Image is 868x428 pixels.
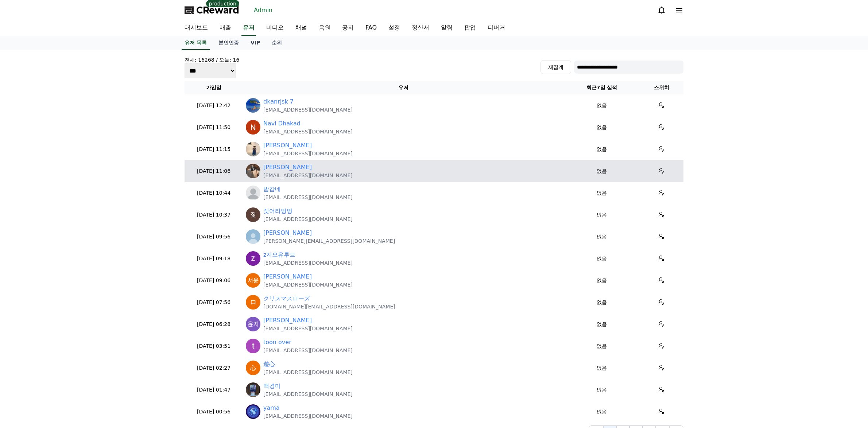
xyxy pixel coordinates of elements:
p: 없음 [567,124,637,131]
p: [DATE] 09:56 [187,233,240,241]
p: 없음 [567,342,637,350]
a: 팝업 [458,20,482,36]
a: 설정 [383,20,406,36]
a: z지오유투브 [263,250,295,259]
a: 백경미 [263,382,281,390]
img: https://lh3.googleusercontent.com/a/ACg8ocJ3HAR2PfC6TT6Kwc_OqPH7Dc40o7goqfxPfYMlHduheSX0xA=s96-c [246,339,260,353]
p: [DATE] 11:15 [187,145,240,153]
p: [DATE] 11:06 [187,167,240,175]
a: FAQ [360,20,383,36]
p: [PERSON_NAME][EMAIL_ADDRESS][DOMAIN_NAME] [263,237,395,245]
th: 최근7일 실적 [564,81,640,94]
a: [PERSON_NAME] [263,163,312,172]
p: [EMAIL_ADDRESS][DOMAIN_NAME] [263,259,353,266]
p: [EMAIL_ADDRESS][DOMAIN_NAME] [263,369,353,376]
p: [EMAIL_ADDRESS][DOMAIN_NAME] [263,215,353,223]
a: [PERSON_NAME] [263,141,312,150]
a: 유저 [241,20,256,36]
img: http://k.kakaocdn.net/dn/rD5N0/btsPTlOzbYx/6GstjBVRnt0Zvs9kKFiIB0/m1.jpg [246,382,260,397]
img: http://img1.kakaocdn.net/thumb/R640x640.q70/?fname=http://t1.kakaocdn.net/account_images/default_... [246,229,260,244]
img: profile_blank.webp [246,186,260,200]
a: Messages [48,231,94,249]
p: [EMAIL_ADDRESS][DOMAIN_NAME] [263,194,353,201]
a: 비디오 [260,20,290,36]
a: yama [263,404,280,412]
p: [EMAIL_ADDRESS][DOMAIN_NAME] [263,172,353,179]
a: Navi Dhakad [263,119,301,128]
img: https://lh3.googleusercontent.com/a/ACg8ocK8rSOU7JscH2hVYeyzmUPRzyZEAIjqyjKKomPHQBepqj81jw=s96-c [246,361,260,375]
span: CReward [196,4,239,16]
p: [EMAIL_ADDRESS][DOMAIN_NAME] [263,347,353,354]
p: [DOMAIN_NAME][EMAIL_ADDRESS][DOMAIN_NAME] [263,303,395,310]
p: [EMAIL_ADDRESS][DOMAIN_NAME] [263,150,353,157]
a: [PERSON_NAME] [263,316,312,325]
a: toon over [263,338,291,347]
h4: 전체: 16268 / 오늘: 16 [185,56,239,63]
a: 음원 [313,20,336,36]
p: 없음 [567,189,637,197]
img: https://lh3.googleusercontent.com/a/ACg8ocL7jatAewJZhQ-fAp93SmIvnb3JEHoR1fXdUf8PGXXZoOKx38Q=s96-c [246,404,260,419]
p: [EMAIL_ADDRESS][DOMAIN_NAME] [263,325,353,332]
span: Messages [61,242,82,248]
p: [DATE] 06:28 [187,320,240,328]
span: Home [19,242,31,248]
p: [DATE] 07:56 [187,299,240,306]
th: 스위치 [640,81,683,94]
p: [DATE] 11:50 [187,124,240,131]
th: 유저 [243,81,564,94]
img: http://k.kakaocdn.net/dn/FBQFe/btsPSqO2ZsS/qGJuqzKtDsnml4SjcsAQ5K/img_640x640.jpg [246,142,260,156]
p: [DATE] 09:06 [187,277,240,284]
a: 디버거 [482,20,511,36]
p: 없음 [567,299,637,306]
p: 없음 [567,255,637,262]
p: 없음 [567,320,637,328]
p: [EMAIL_ADDRESS][DOMAIN_NAME] [263,281,353,288]
p: 없음 [567,167,637,175]
p: [DATE] 10:37 [187,211,240,219]
a: 유저 목록 [182,36,210,50]
p: [DATE] 00:56 [187,408,240,416]
p: [DATE] 03:51 [187,342,240,350]
a: Home [2,231,48,249]
p: 없음 [567,211,637,219]
a: 매출 [214,20,237,36]
img: https://lh3.googleusercontent.com/a/ACg8ocJXVTxhljo3OCfMdzzh_gFLqwglPmgDdzuH9zzHNKOAZoaOUg=s96-c [246,273,260,288]
a: CReward [185,4,239,16]
a: Settings [94,231,140,249]
img: https://lh3.googleusercontent.com/a/ACg8ocK0YEvIeQ4mCA6i-4D7fLSLD9M-9LbZC9_kwCnC4TOBRJqowgg=s96-c [246,98,260,113]
img: https://lh3.googleusercontent.com/a/ACg8ocL4GLn7mOqx19DuzJRHY0bkjmC2WMdHUsW8h-6iFUjqqGSnTg=s96-c [246,120,260,135]
a: 밤감네 [263,185,281,194]
a: Admin [251,4,275,16]
p: 없음 [567,386,637,394]
a: クリスマスローズ [263,294,310,303]
a: [PERSON_NAME] [263,272,312,281]
a: dkanrjsk 7 [263,97,294,106]
img: https://lh3.googleusercontent.com/a/ACg8ocJBjPnTP8KIXEvi_PuyTqkt6pZ2YJkA7AC-llOFzpPF9s4j1g=s96-c [246,295,260,310]
span: Settings [108,242,126,248]
img: https://lh3.googleusercontent.com/a/ACg8ocIK7XyYPaSxoQ-f4LqFuGOkAw_7nmIgEtWbjW7rKkWzpuRkSA=s96-c [246,207,260,222]
p: [EMAIL_ADDRESS][DOMAIN_NAME] [263,128,353,135]
p: 없음 [567,102,637,109]
a: 정산서 [406,20,435,36]
p: [DATE] 02:27 [187,364,240,372]
p: [DATE] 09:18 [187,255,240,262]
p: 없음 [567,233,637,241]
img: https://lh3.googleusercontent.com/a/ACg8ocJBOGus_oo0x_jjExx9yOTejiMFdcm_jUtsigvoJmB08e8c9mo5=s96-c [246,164,260,178]
a: 짖어라멍멍 [263,207,292,215]
a: 채널 [290,20,313,36]
a: 알림 [435,20,458,36]
a: 본인인증 [213,36,245,50]
img: https://lh3.googleusercontent.com/a/ACg8ocJjhf1lE2wgtcSauORfeHb3rwvbFaiuwYYQubWFEQARZ5UtxA=s96-c [246,317,260,331]
p: 없음 [567,145,637,153]
a: 순위 [266,36,288,50]
th: 가입일 [185,81,243,94]
p: [DATE] 10:44 [187,189,240,197]
p: [EMAIL_ADDRESS][DOMAIN_NAME] [263,390,353,398]
a: 遊心 [263,360,275,369]
a: 대시보드 [179,20,214,36]
p: [DATE] 01:47 [187,386,240,394]
a: [PERSON_NAME] [263,229,312,237]
p: [EMAIL_ADDRESS][DOMAIN_NAME] [263,412,353,420]
p: [DATE] 12:42 [187,102,240,109]
img: https://lh3.googleusercontent.com/a/ACg8ocKGYL80DNLXkhn3t6vD6O91VnUD0rkSb7SYr4mvfdeB90OtEw=s96-c [246,251,260,266]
